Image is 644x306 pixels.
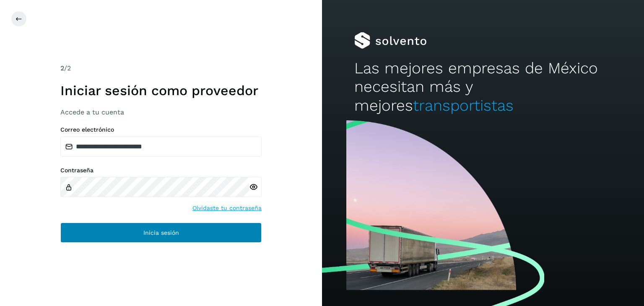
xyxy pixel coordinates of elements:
[60,83,262,99] h1: Iniciar sesión como proveedor
[60,223,262,243] button: Inicia sesión
[60,167,262,174] label: Contraseña
[192,204,262,213] a: Olvidaste tu contraseña
[60,63,262,73] div: /2
[60,108,262,116] h3: Accede a tu cuenta
[60,126,262,133] label: Correo electrónico
[60,64,64,72] span: 2
[143,230,179,236] span: Inicia sesión
[354,59,612,115] h2: Las mejores empresas de México necesitan más y mejores
[413,96,514,114] span: transportistas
